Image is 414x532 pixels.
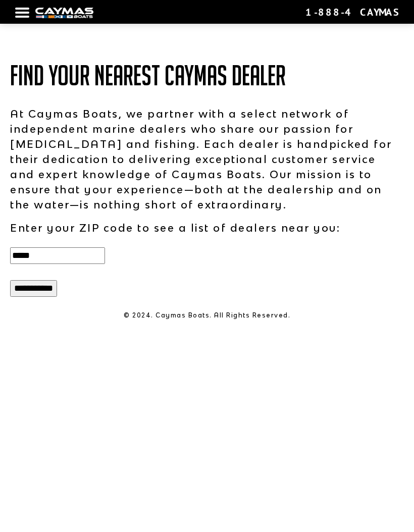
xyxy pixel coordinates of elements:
div: 1-888-4CAYMAS [305,6,399,19]
p: © 2024. Caymas Boats. All Rights Reserved. [10,311,404,320]
h1: Find Your Nearest Caymas Dealer [10,61,404,91]
p: At Caymas Boats, we partner with a select network of independent marine dealers who share our pas... [10,106,404,212]
p: Enter your ZIP code to see a list of dealers near you: [10,220,404,235]
img: white-logo-c9c8dbefe5ff5ceceb0f0178aa75bf4bb51f6bca0971e226c86eb53dfe498488.png [35,8,93,18]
